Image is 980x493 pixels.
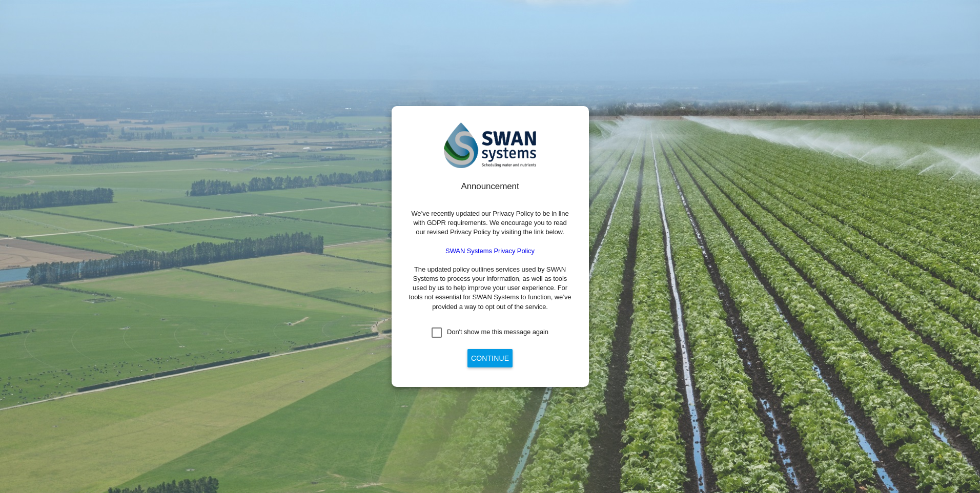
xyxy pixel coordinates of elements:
[445,247,535,255] a: SWAN Systems Privacy Policy
[408,180,573,193] div: Announcement
[411,210,568,236] span: We’ve recently updated our Privacy Policy to be in line with GDPR requirements. We encourage you ...
[432,327,548,338] md-checkbox: Don't show me this message again
[447,327,548,337] div: Don't show me this message again
[444,122,536,168] img: SWAN-Landscape-Logo-Colour.png
[467,349,513,367] button: Continue
[409,265,571,311] span: The updated policy outlines services used by SWAN Systems to process your information, as well as...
